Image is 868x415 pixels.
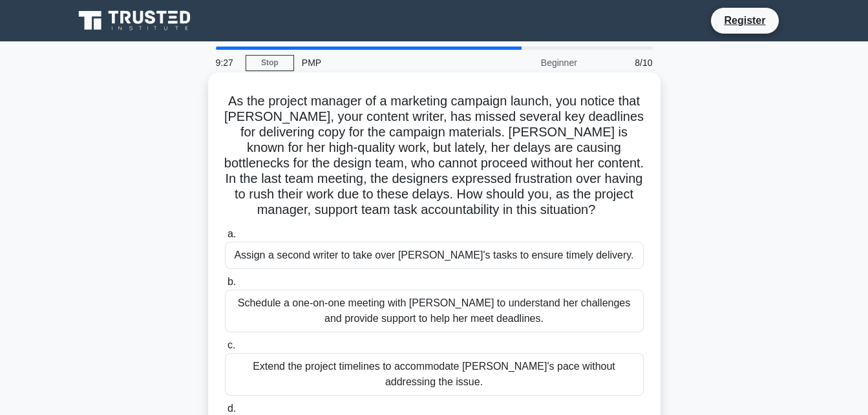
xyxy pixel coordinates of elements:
[246,55,294,71] a: Stop
[225,242,644,269] div: Assign a second writer to take over [PERSON_NAME]'s tasks to ensure timely delivery.
[472,50,585,76] div: Beginner
[294,50,472,76] div: PMP
[224,93,645,218] h5: As the project manager of a marketing campaign launch, you notice that [PERSON_NAME], your conten...
[225,290,644,332] div: Schedule a one-on-one meeting with [PERSON_NAME] to understand her challenges and provide support...
[716,12,773,28] a: Register
[228,276,236,287] span: b.
[225,353,644,396] div: Extend the project timelines to accommodate [PERSON_NAME]'s pace without addressing the issue.
[228,403,236,414] span: d.
[228,339,235,350] span: c.
[228,228,236,239] span: a.
[208,50,246,76] div: 9:27
[585,50,661,76] div: 8/10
